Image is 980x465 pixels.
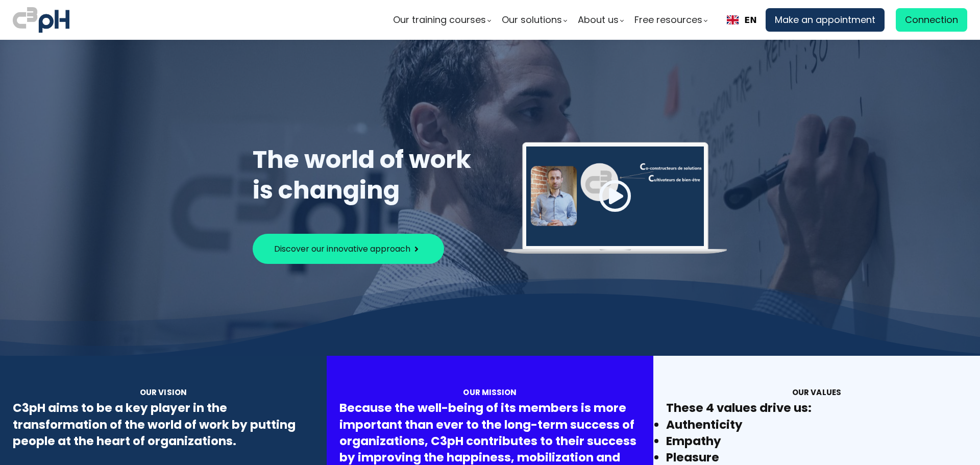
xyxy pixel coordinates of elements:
[718,8,766,32] div: Language selected: English
[766,8,885,32] a: Make an appointment
[666,433,967,449] li: Empathy
[896,8,967,32] a: Connection
[775,12,875,28] span: Make an appointment
[727,15,757,25] a: EN
[13,386,314,398] div: Our vision
[666,400,967,416] div: These 4 values drive us:
[253,234,444,264] button: Discover our innovative approach
[578,12,619,28] span: About us
[274,242,410,255] span: Discover our innovative approach
[718,8,766,32] div: Language Switcher
[253,142,471,207] span: The world of work is changing
[13,5,69,35] img: C3PH logo
[13,400,314,449] div: C3pH aims to be a key player in the transformation of the world of work by putting people at the ...
[634,12,702,28] span: Free resources
[339,386,641,398] div: Our mission
[666,386,967,398] div: Our values
[666,417,967,433] li: Authenticity
[727,15,739,25] img: English flag
[393,12,486,28] span: Our training courses
[905,12,958,28] span: Connection
[502,12,562,28] span: Our solutions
